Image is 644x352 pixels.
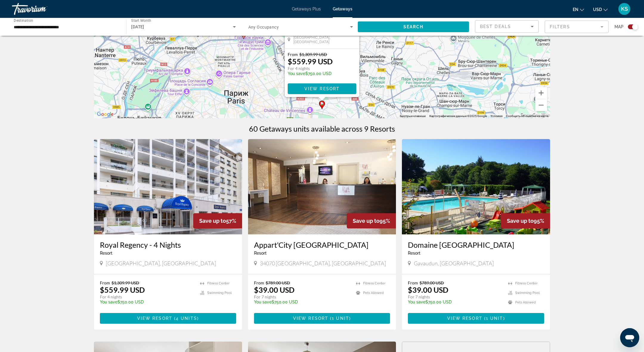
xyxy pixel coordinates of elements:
[288,71,333,76] p: $750.00 USD
[12,1,72,17] a: Travorium
[100,294,194,300] p: For 4 nights
[353,218,380,224] span: Save up to
[363,281,386,285] span: Fitness Center
[94,139,242,234] img: 3068E01X.jpg
[506,114,548,118] a: Сообщить об ошибке на карте
[347,213,396,228] div: 95%
[482,316,505,321] span: ( )
[545,20,609,33] button: Filter
[429,114,487,118] span: Картографические данные ©2025 Google
[288,66,333,71] p: For 4 nights
[304,86,340,91] span: View Resort
[408,240,544,249] a: Domaine [GEOGRAPHIC_DATA]
[266,280,290,285] span: $789.00 USD
[248,25,279,29] span: Any Occupancy
[593,5,608,14] button: Change currency
[176,316,197,321] span: 4 units
[254,280,264,285] span: From
[358,21,469,32] button: Search
[254,240,390,249] a: Appart'City [GEOGRAPHIC_DATA]
[573,5,584,14] button: Change language
[207,281,230,285] span: Fitness Center
[621,6,628,12] span: KS
[447,316,482,321] span: View Resort
[403,24,424,29] span: Search
[288,83,356,94] button: View Resort
[480,23,534,30] mat-select: Sort by
[100,285,145,294] p: $559.99 USD
[400,114,426,118] button: Быстрые клавиши
[507,218,534,224] span: Save up to
[573,7,578,12] span: en
[254,251,267,256] span: Resort
[131,24,144,29] span: [DATE]
[193,213,242,228] div: 57%
[249,124,395,133] h1: 60 Getaways units available across 9 Resorts
[14,18,33,22] span: Destination
[293,35,356,44] span: [GEOGRAPHIC_DATA], [GEOGRAPHIC_DATA]
[292,7,321,11] a: Getaways Plus
[593,7,602,12] span: USD
[106,260,216,267] span: [GEOGRAPHIC_DATA], [GEOGRAPHIC_DATA]
[408,300,425,304] span: You save
[419,280,444,285] span: $789.00 USD
[100,313,236,324] button: View Resort(4 units)
[402,139,550,234] img: 4195O04X.jpg
[486,316,503,321] span: 1 unit
[172,316,199,321] span: ( )
[490,114,502,118] a: Условия (ссылка откроется в новой вкладке)
[293,316,328,321] span: View Resort
[248,139,396,234] img: RH23O01X.jpg
[137,316,172,321] span: View Resort
[333,7,352,11] span: Getaways
[288,71,305,76] span: You save
[535,87,547,99] button: Увеличить
[299,52,327,57] span: $1,309.99 USD
[408,294,502,300] p: For 7 nights
[95,110,115,118] img: Google
[535,99,547,111] button: Уменьшить
[515,291,540,295] span: Swimming Pool
[480,24,511,29] span: Best Deals
[363,291,384,295] span: Pets Allowed
[408,285,448,294] p: $39.00 USD
[408,251,420,256] span: Resort
[260,260,386,267] span: 34070 [GEOGRAPHIC_DATA], [GEOGRAPHIC_DATA]
[408,300,502,304] p: $750.00 USD
[100,280,110,285] span: From
[100,300,194,304] p: $750.00 USD
[131,18,151,23] span: Start Month
[288,57,333,66] p: $559.99 USD
[100,251,112,256] span: Resort
[112,280,139,285] span: $1,309.99 USD
[614,23,623,31] span: Map
[254,313,390,324] button: View Resort(1 unit)
[288,52,298,57] span: From
[620,328,639,347] iframe: Кнопка запуска окна обмена сообщениями
[254,300,350,304] p: $750.00 USD
[207,291,232,295] span: Swimming Pool
[408,280,418,285] span: From
[328,316,351,321] span: ( )
[100,300,117,304] span: You save
[254,285,295,294] p: $39.00 USD
[100,240,236,249] a: Royal Regency - 4 Nights
[332,316,349,321] span: 1 unit
[515,300,536,304] span: Pets Allowed
[515,281,538,285] span: Fitness Center
[501,213,550,228] div: 95%
[408,313,544,324] button: View Resort(1 unit)
[617,3,632,15] button: User Menu
[254,294,350,300] p: For 7 nights
[254,300,272,304] span: You save
[199,218,226,224] span: Save up to
[95,110,115,118] a: Открыть эту область в Google Картах (в новом окне)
